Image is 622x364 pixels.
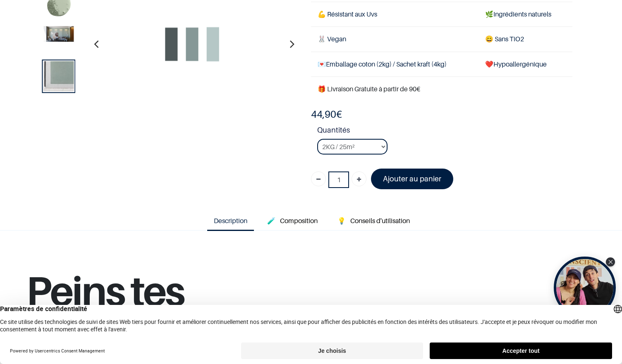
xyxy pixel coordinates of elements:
[311,171,326,186] a: Supprimer
[318,35,346,43] span: 🐰 Vegan
[43,26,74,42] img: Product image
[337,216,346,225] span: 💡
[311,108,342,120] b: €
[26,270,284,362] h1: Peins tes murs,
[311,52,478,76] td: Emballage coton (2kg) / Sachet kraft (4kg)
[554,257,616,319] div: Open Tolstoy widget
[606,257,615,266] div: Close Tolstoy widget
[485,10,493,18] span: 🌿
[371,169,453,189] a: Ajouter au panier
[554,257,616,319] div: Tolstoy bubble widget
[7,7,32,32] button: Open chat widget
[317,124,572,139] strong: Quantités
[43,61,74,91] img: Product image
[485,35,498,43] span: 😄 S
[318,60,326,68] span: 💌
[478,52,572,76] td: ❤️Hypoallergénique
[478,27,572,52] td: ans TiO2
[318,10,377,18] span: 💪 Résistant aux Uvs
[311,108,336,120] span: 44,90
[554,257,616,319] div: Open Tolstoy
[318,85,420,93] font: 🎁 Livraison Gratuite à partir de 90€
[280,216,318,225] span: Composition
[383,174,441,183] font: Ajouter au panier
[350,216,410,225] span: Conseils d'utilisation
[267,216,275,225] span: 🧪
[478,2,572,27] td: Ingrédients naturels
[352,171,366,186] a: Ajouter
[214,216,247,225] span: Description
